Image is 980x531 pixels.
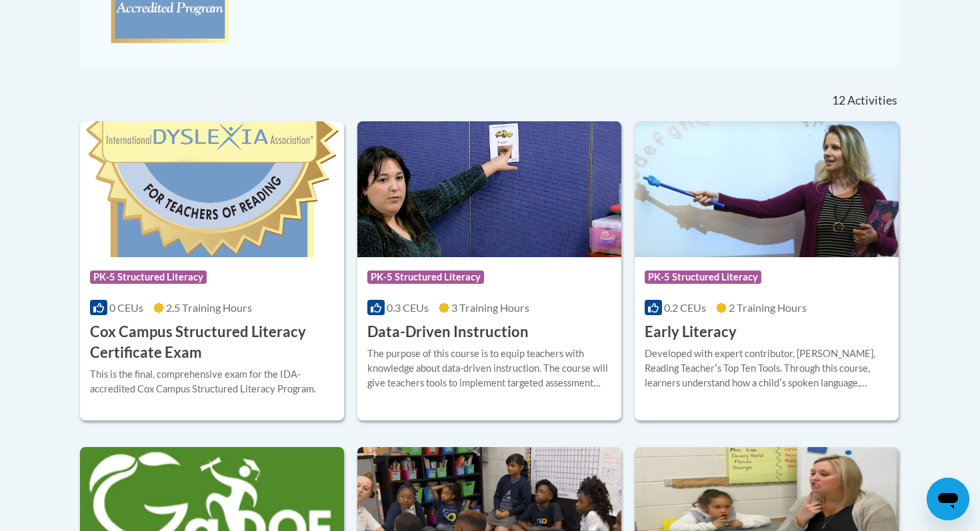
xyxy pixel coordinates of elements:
span: 12 [832,93,845,108]
div: The purpose of this course is to equip teachers with knowledge about data-driven instruction. The... [367,346,611,390]
div: Developed with expert contributor, [PERSON_NAME], Reading Teacherʹs Top Ten Tools. Through this c... [645,346,889,390]
a: Course LogoPK-5 Structured Literacy0.3 CEUs3 Training Hours Data-Driven InstructionThe purpose of... [357,121,621,420]
h3: Early Literacy [645,322,737,342]
img: Course Logo [635,121,899,257]
span: 0.3 CEUs [387,301,429,314]
a: Course LogoPK-5 Structured Literacy0 CEUs2.5 Training Hours Cox Campus Structured Literacy Certif... [80,121,344,420]
span: 2 Training Hours [729,301,807,314]
h3: Cox Campus Structured Literacy Certificate Exam [90,322,334,363]
h3: Data-Driven Instruction [367,322,529,342]
img: Course Logo [357,121,621,257]
span: 2.5 Training Hours [166,301,252,314]
div: This is the final, comprehensive exam for the IDA-accredited Cox Campus Structured Literacy Program. [90,367,334,396]
span: PK-5 Structured Literacy [90,270,207,284]
img: Course Logo [80,121,344,257]
span: PK-5 Structured Literacy [645,270,761,284]
span: 0.2 CEUs [664,301,706,314]
span: 0 CEUs [109,301,143,314]
span: PK-5 Structured Literacy [367,270,484,284]
span: Activities [847,93,897,108]
a: Course LogoPK-5 Structured Literacy0.2 CEUs2 Training Hours Early LiteracyDeveloped with expert c... [635,121,899,420]
iframe: Button to launch messaging window [927,478,969,520]
span: 3 Training Hours [451,301,529,314]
